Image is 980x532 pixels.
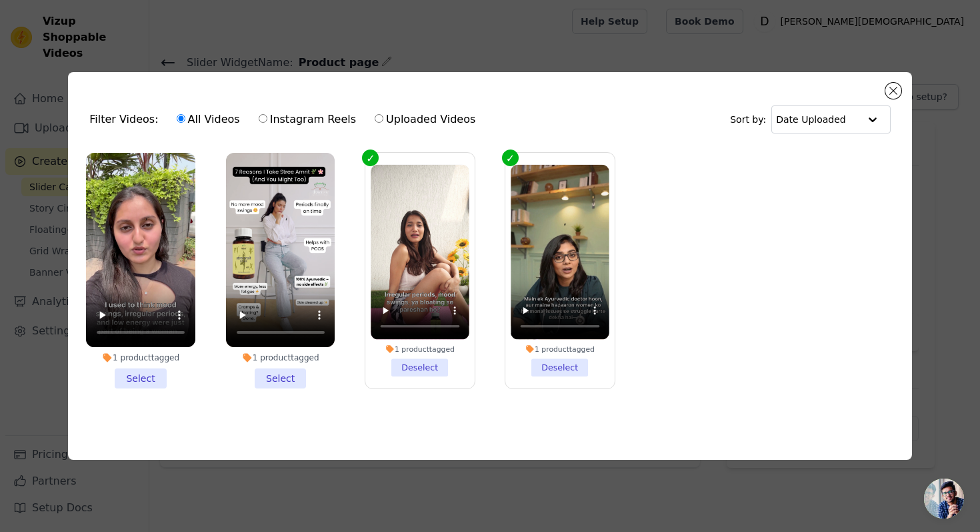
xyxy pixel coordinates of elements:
div: 1 product tagged [371,344,469,354]
label: Instagram Reels [258,111,357,128]
button: Close modal [885,83,901,99]
div: Filter Videos: [89,104,483,135]
div: 1 product tagged [511,344,609,354]
div: 1 product tagged [86,352,195,363]
label: All Videos [176,111,241,128]
div: Sort by: [730,105,891,134]
a: Open chat [924,479,964,519]
label: Uploaded Videos [374,111,476,128]
div: 1 product tagged [226,352,335,363]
